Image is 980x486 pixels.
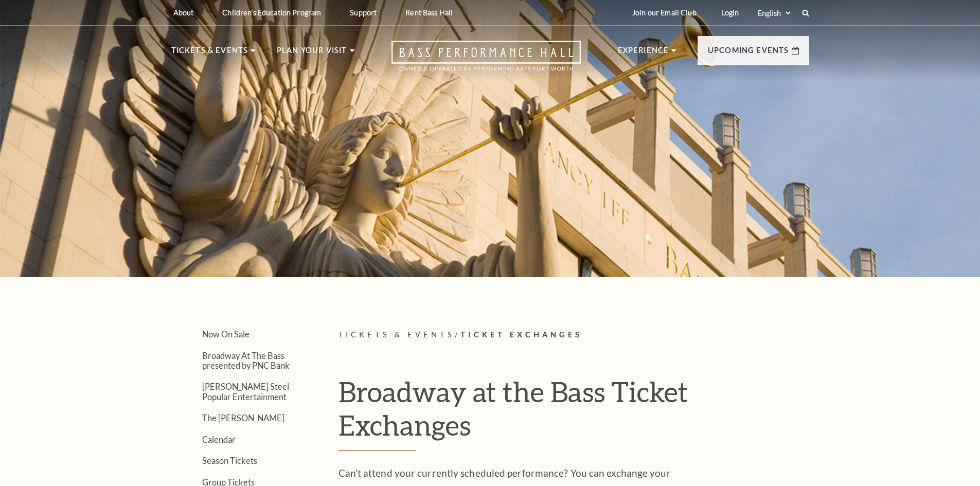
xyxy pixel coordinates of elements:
p: About [173,8,194,17]
p: Children's Education Program [222,8,321,17]
span: Tickets & Events [338,330,455,339]
p: Tickets & Events [171,44,248,63]
p: Experience [618,44,669,63]
a: Calendar [202,435,236,444]
a: Broadway At The Bass presented by PNC Bank [202,351,290,370]
a: [PERSON_NAME] Steel Popular Entertainment [202,382,289,401]
a: Now On Sale [202,329,250,339]
a: Season Tickets [202,456,257,465]
a: The [PERSON_NAME] [202,413,284,423]
p: Plan Your Visit [277,44,347,63]
p: Upcoming Events [708,44,789,63]
select: Select: [756,8,792,18]
p: Support [350,8,377,17]
p: / [338,329,809,341]
h1: Broadway at the Bass Ticket Exchanges [338,375,809,451]
span: Ticket Exchanges [460,330,582,339]
p: Rent Bass Hall [405,8,453,17]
